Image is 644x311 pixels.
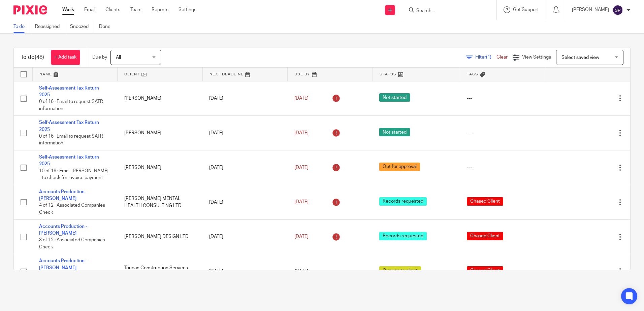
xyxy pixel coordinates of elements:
[467,266,503,275] span: Chased Client
[486,55,491,60] span: (1)
[99,20,116,33] a: Done
[561,55,599,60] span: Select saved view
[13,20,30,33] a: To do
[39,258,87,270] a: Accounts Production - [PERSON_NAME]
[202,254,288,289] td: [DATE]
[130,6,141,13] a: Team
[202,81,288,116] td: [DATE]
[294,165,309,170] span: [DATE]
[379,93,410,102] span: Not started
[379,232,427,240] span: Records requested
[467,95,539,102] div: ---
[379,163,420,171] span: Out for approval
[202,185,288,219] td: [DATE]
[62,6,74,13] a: Work
[513,7,539,12] span: Get Support
[467,197,503,206] span: Chased Client
[467,164,539,171] div: ---
[467,72,478,76] span: Tags
[522,55,551,60] span: View Settings
[294,200,309,205] span: [DATE]
[118,185,203,219] td: [PERSON_NAME] MENTAL HEALTH CONSULTING LTD
[496,55,508,60] a: Clear
[118,116,203,150] td: [PERSON_NAME]
[118,254,203,289] td: Toucan Construction Services Ltd
[202,150,288,185] td: [DATE]
[92,54,107,61] p: Due by
[294,96,309,101] span: [DATE]
[118,219,203,254] td: [PERSON_NAME] DESIGN LTD
[105,6,120,13] a: Clients
[39,169,108,180] span: 10 of 16 · Email [PERSON_NAME] - to check for invoice payment
[35,20,65,33] a: Reassigned
[39,99,103,111] span: 0 of 16 · Email to request SATR information
[612,5,623,15] img: svg%3E
[118,150,203,185] td: [PERSON_NAME]
[379,128,410,136] span: Not started
[116,55,121,60] span: All
[21,54,44,61] h1: To do
[39,238,105,250] span: 3 of 12 · Associated Companies Check
[84,6,95,13] a: Email
[35,55,44,60] span: (48)
[572,6,609,13] p: [PERSON_NAME]
[39,120,99,132] a: Self-Assessment Tax Return 2025
[202,219,288,254] td: [DATE]
[467,232,503,240] span: Chased Client
[294,269,309,274] span: [DATE]
[39,203,105,215] span: 4 of 12 · Associated Companies Check
[118,81,203,116] td: [PERSON_NAME]
[294,131,309,135] span: [DATE]
[39,86,99,97] a: Self-Assessment Tax Return 2025
[475,55,496,60] span: Filter
[152,6,168,13] a: Reports
[416,8,476,14] input: Search
[39,134,103,146] span: 0 of 16 · Email to request SATR information
[39,224,87,236] a: Accounts Production - [PERSON_NAME]
[39,189,87,201] a: Accounts Production - [PERSON_NAME]
[13,5,47,14] img: Pixie
[202,116,288,150] td: [DATE]
[379,266,421,275] span: Queries to client
[379,197,427,206] span: Records requested
[294,234,309,239] span: [DATE]
[39,155,99,166] a: Self-Assessment Tax Return 2025
[467,130,539,136] div: ---
[51,50,80,65] a: + Add task
[70,20,94,33] a: Snoozed
[179,6,196,13] a: Settings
